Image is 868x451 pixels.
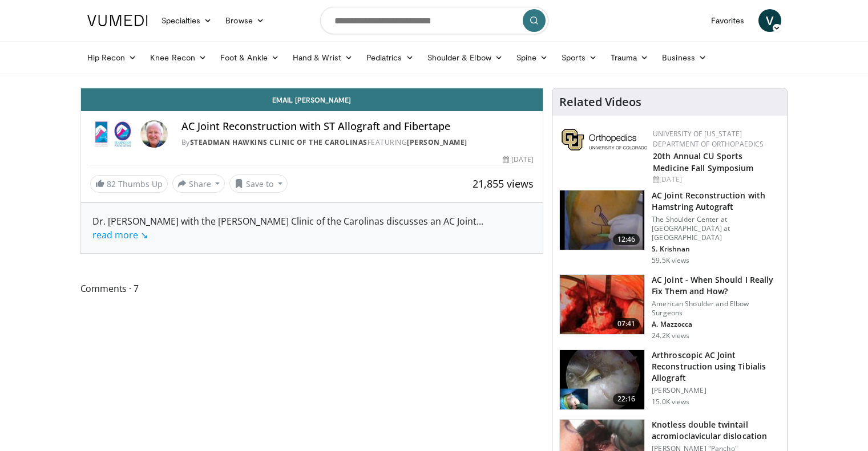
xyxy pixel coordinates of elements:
[407,137,467,147] a: [PERSON_NAME]
[562,129,647,151] img: 355603a8-37da-49b6-856f-e00d7e9307d3.png.150x105_q85_autocrop_double_scale_upscale_version-0.2.png
[229,174,288,193] button: Save to
[80,281,544,296] span: Comments 7
[652,350,780,384] h3: Arthroscopic AC Joint Reconstruction using Tibialis Allograft
[286,46,360,69] a: Hand & Wrist
[652,320,780,329] p: A. Mazzocca
[181,137,534,148] div: By FEATURING
[555,46,604,69] a: Sports
[107,178,116,189] span: 82
[213,46,286,69] a: Foot & Ankle
[652,419,780,442] h3: Knotless double twintail acromioclavicular dislocation
[655,46,713,69] a: Business
[87,15,148,26] img: VuMedi Logo
[80,46,144,69] a: Hip Recon
[140,120,168,148] img: Avatar
[613,393,640,405] span: 22:16
[510,46,555,69] a: Spine
[652,299,780,318] p: American Shoulder and Elbow Surgeons
[92,229,148,241] a: read more ↘
[653,151,753,173] a: 20th Annual CU Sports Medicine Fall Symposium
[559,95,641,109] h4: Related Videos
[190,137,368,147] a: Steadman Hawkins Clinic of the Carolinas
[604,46,656,69] a: Trauma
[503,155,534,165] div: [DATE]
[652,386,780,395] p: [PERSON_NAME]
[758,9,781,32] a: V
[92,214,532,242] div: Dr. [PERSON_NAME] with the [PERSON_NAME] Clinic of the Carolinas discusses an AC Joint
[652,274,780,297] h3: AC Joint - When Should I Really Fix Them and How?
[81,88,543,111] a: Email [PERSON_NAME]
[559,190,780,265] a: 12:46 AC Joint Reconstruction with Hamstring Autograft The Shoulder Center at [GEOGRAPHIC_DATA] a...
[652,215,780,242] p: The Shoulder Center at [GEOGRAPHIC_DATA] at [GEOGRAPHIC_DATA]
[652,397,689,407] p: 15.0K views
[704,9,752,32] a: Favorites
[653,174,778,185] div: [DATE]
[219,9,271,32] a: Browse
[559,350,780,410] a: 22:16 Arthroscopic AC Joint Reconstruction using Tibialis Allograft [PERSON_NAME] 15.0K views
[320,7,548,34] input: Search topics, interventions
[143,46,213,69] a: Knee Recon
[559,274,780,340] a: 07:41 AC Joint - When Should I Really Fix Them and How? American Shoulder and Elbow Surgeons A. M...
[560,350,644,409] img: 579723_3.png.150x105_q85_crop-smart_upscale.jpg
[421,46,510,69] a: Shoulder & Elbow
[90,120,136,148] img: Steadman Hawkins Clinic of the Carolinas
[652,190,780,213] h3: AC Joint Reconstruction with Hamstring Autograft
[181,120,534,133] h4: AC Joint Reconstruction with ST Allograft and Fibertape
[473,177,534,190] span: 21,855 views
[155,9,219,32] a: Specialties
[560,190,644,250] img: 134172_0000_1.png.150x105_q85_crop-smart_upscale.jpg
[90,175,168,193] a: 82 Thumbs Up
[613,234,640,245] span: 12:46
[172,174,225,193] button: Share
[560,275,644,334] img: mazz_3.png.150x105_q85_crop-smart_upscale.jpg
[360,46,421,69] a: Pediatrics
[613,318,640,330] span: 07:41
[653,129,764,149] a: University of [US_STATE] Department of Orthopaedics
[652,331,689,340] p: 24.2K views
[652,256,689,265] p: 59.5K views
[652,245,780,254] p: S. Krishnan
